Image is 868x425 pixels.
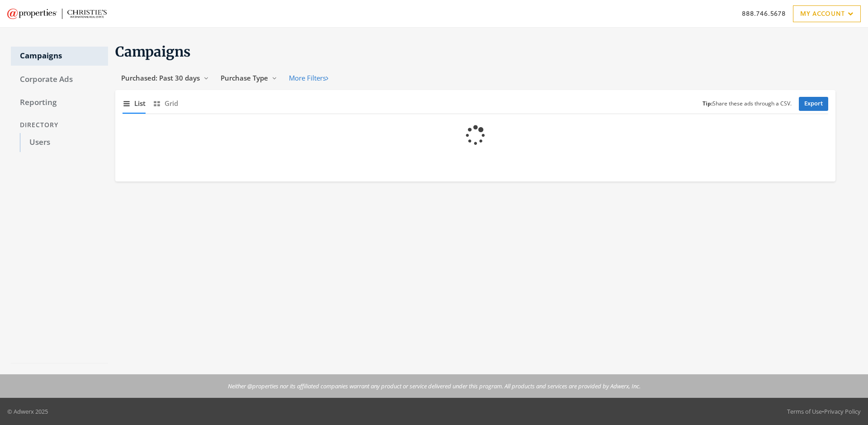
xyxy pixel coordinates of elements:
a: Corporate Ads [11,70,108,89]
button: More Filters [283,70,334,86]
b: Tip: [703,100,712,107]
a: My Account [793,5,861,22]
p: © Adwerx 2025 [7,407,48,416]
p: Neither @properties nor its affiliated companies warrant any product or service delivered under t... [228,382,641,391]
span: Campaigns [115,43,191,60]
span: Grid [165,98,178,109]
span: Purchased: Past 30 days [121,73,200,82]
button: List [123,94,146,113]
a: Terms of Use [787,407,822,415]
button: Grid [153,94,178,113]
button: Purchase Type [215,70,283,86]
button: Purchased: Past 30 days [115,70,215,86]
div: • [787,407,861,416]
span: List [134,98,146,109]
a: 888.746.5678 [742,9,786,18]
small: Share these ads through a CSV. [703,100,792,108]
a: Users [20,133,108,152]
a: Export [799,97,828,111]
a: Campaigns [11,47,108,66]
div: Directory [11,117,108,134]
a: Reporting [11,93,108,112]
img: Adwerx [7,9,107,19]
span: Purchase Type [221,73,268,82]
a: Privacy Policy [824,407,861,415]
